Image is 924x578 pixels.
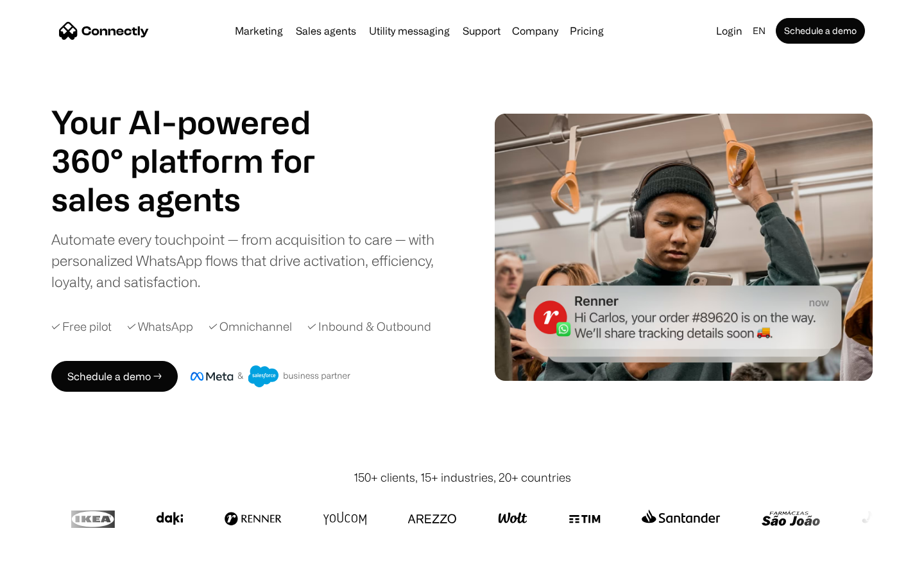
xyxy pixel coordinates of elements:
[127,318,193,335] div: ✓ WhatsApp
[458,26,506,36] a: Support
[51,361,178,392] a: Schedule a demo →
[51,229,456,292] div: Automate every touchpoint — from acquisition to care — with personalized WhatsApp flows that driv...
[26,556,77,574] ul: Language list
[748,22,773,40] div: en
[291,26,361,36] a: Sales agents
[209,318,292,335] div: ✓ Omnichannel
[307,318,431,335] div: ✓ Inbound & Outbound
[512,22,558,40] div: Company
[13,554,77,574] aside: Language selected: English
[230,26,288,36] a: Marketing
[51,180,346,218] h1: sales agents
[51,318,112,335] div: ✓ Free pilot
[59,21,149,40] a: home
[354,469,571,486] div: 150+ clients, 15+ industries, 20+ countries
[51,180,346,218] div: 1 of 4
[711,22,748,40] a: Login
[508,22,562,40] div: Company
[776,18,865,44] a: Schedule a demo
[565,26,609,36] a: Pricing
[364,26,455,36] a: Utility messaging
[191,365,351,387] img: Meta and Salesforce business partner badge.
[51,180,346,218] div: carousel
[51,103,346,180] h1: Your AI-powered 360° platform for
[753,22,766,40] div: en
